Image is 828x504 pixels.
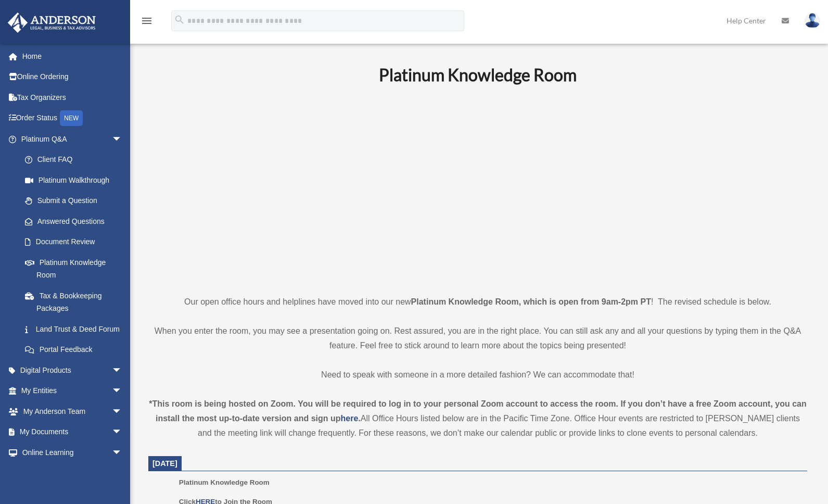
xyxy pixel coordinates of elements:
[7,360,138,381] a: Digital Productsarrow_drop_down
[15,285,138,319] a: Tax & Bookkeeping Packages
[112,381,133,402] span: arrow_drop_down
[179,478,270,486] span: Platinum Knowledge Room
[7,46,138,67] a: Home
[141,15,153,27] i: menu
[112,463,133,484] span: arrow_drop_down
[112,442,133,463] span: arrow_drop_down
[805,13,820,28] img: User Pic
[148,324,807,353] p: When you enter the room, you may see a presentation going on. Rest assured, you are in the right ...
[60,110,83,126] div: NEW
[141,18,153,27] a: menu
[7,381,138,401] a: My Entitiesarrow_drop_down
[7,108,138,129] a: Order StatusNEW
[15,191,138,211] a: Submit a Question
[7,442,138,463] a: Online Learningarrow_drop_down
[7,67,138,87] a: Online Ordering
[379,65,577,85] b: Platinum Knowledge Room
[152,459,177,468] span: [DATE]
[358,414,360,423] strong: .
[15,339,138,360] a: Portal Feedback
[15,252,133,285] a: Platinum Knowledge Room
[112,129,133,150] span: arrow_drop_down
[7,422,138,443] a: My Documentsarrow_drop_down
[149,399,807,423] strong: *This room is being hosted on Zoom. You will be required to log in to your personal Zoom account ...
[174,14,185,26] i: search
[341,414,359,423] a: here
[148,295,807,309] p: Our open office hours and helplines have moved into our new ! The revised schedule is below.
[15,149,138,170] a: Client FAQ
[7,129,138,149] a: Platinum Q&Aarrow_drop_down
[112,360,133,381] span: arrow_drop_down
[5,12,99,33] img: Anderson Advisors Platinum Portal
[112,401,133,422] span: arrow_drop_down
[15,232,138,253] a: Document Review
[148,368,807,382] p: Need to speak with someone in a more detailed fashion? We can accommodate that!
[7,87,138,108] a: Tax Organizers
[7,463,138,484] a: Billingarrow_drop_down
[15,211,138,232] a: Answered Questions
[7,401,138,422] a: My Anderson Teamarrow_drop_down
[148,397,807,440] div: All Office Hours listed below are in the Pacific Time Zone. Office Hour events are restricted to ...
[15,319,138,339] a: Land Trust & Deed Forum
[411,297,651,306] strong: Platinum Knowledge Room, which is open from 9am-2pm PT
[112,422,133,443] span: arrow_drop_down
[15,170,138,191] a: Platinum Walkthrough
[322,99,634,275] iframe: 231110_Toby_KnowledgeRoom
